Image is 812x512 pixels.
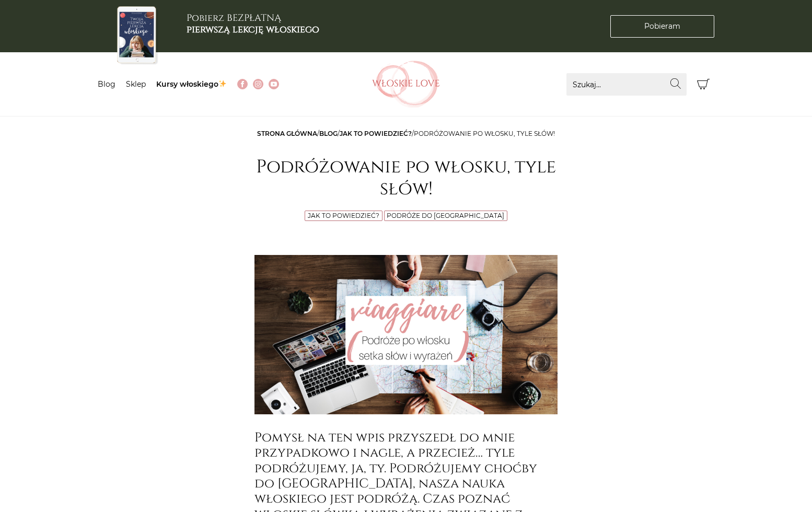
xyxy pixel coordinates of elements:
button: Koszyk [692,73,714,96]
a: Podróże do [GEOGRAPHIC_DATA] [387,212,504,219]
h3: Pobierz BEZPŁATNĄ [187,13,319,35]
a: Strona główna [257,130,317,137]
img: Włoskielove [372,61,440,108]
span: Podróżowanie po włosku, tyle słów! [414,130,555,137]
a: Pobieram [610,15,714,38]
input: Szukaj... [566,73,687,96]
a: Jak to powiedzieć? [308,212,379,219]
a: Blog [319,130,338,137]
img: ✨ [219,80,226,87]
a: Kursy włoskiego [156,79,227,89]
a: Blog [98,79,115,89]
a: Jak to powiedzieć? [340,130,412,137]
span: Pobieram [644,21,680,32]
h1: Podróżowanie po włosku, tyle słów! [254,156,558,200]
a: Sklep [126,79,146,89]
b: pierwszą lekcję włoskiego [187,23,319,36]
span: / / / [257,130,555,137]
